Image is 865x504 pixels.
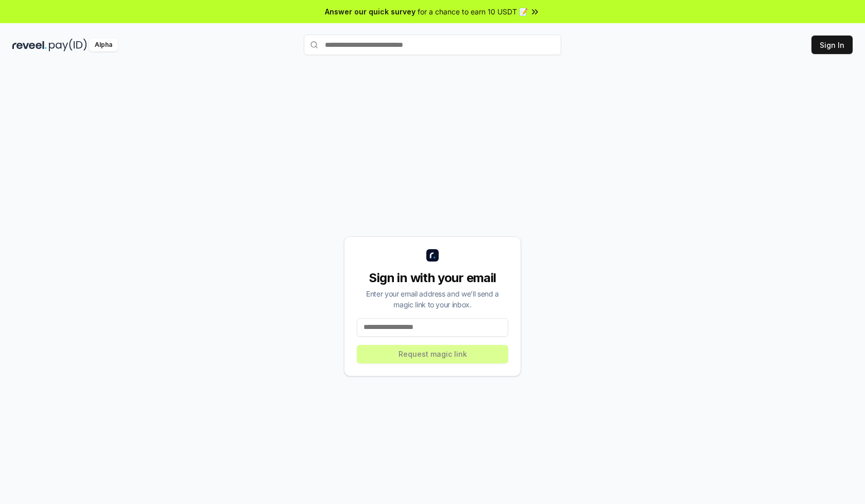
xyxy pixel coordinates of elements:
[357,288,508,310] div: Enter your email address and we’ll send a magic link to your inbox.
[426,249,439,262] img: logo_small
[325,6,416,17] span: Answer our quick survey
[811,36,853,54] button: Sign In
[89,39,118,51] div: Alpha
[357,270,508,286] div: Sign in with your email
[49,39,87,51] img: pay_id
[12,39,47,51] img: reveel_dark
[418,6,528,17] span: for a chance to earn 10 USDT 📝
